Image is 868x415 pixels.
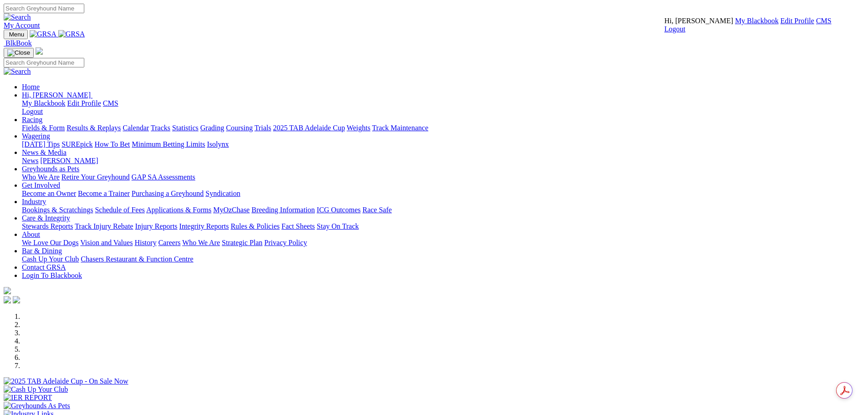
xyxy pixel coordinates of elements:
img: logo-grsa-white.png [4,287,11,294]
a: Results & Replays [67,124,121,132]
a: How To Bet [95,140,130,148]
div: Get Involved [22,190,864,198]
div: Industry [22,206,864,214]
button: Toggle navigation [4,30,28,39]
a: Contact GRSA [22,263,66,271]
a: MyOzChase [213,206,250,214]
span: Hi, [PERSON_NAME] [664,17,733,25]
a: Who We Are [182,239,220,246]
a: Track Maintenance [372,124,428,132]
a: About [22,231,40,238]
a: ICG Outcomes [317,206,360,214]
a: Track Injury Rebate [75,222,133,230]
a: BlkBook [4,39,32,47]
a: Calendar [123,124,149,132]
a: Schedule of Fees [95,206,144,214]
a: Rules & Policies [231,222,280,230]
a: Stay On Track [317,222,359,230]
img: logo-grsa-white.png [36,47,43,55]
a: Careers [158,239,180,246]
a: Wagering [22,132,50,140]
a: Privacy Policy [264,239,307,246]
a: SUREpick [62,140,92,148]
a: Become a Trainer [78,190,130,197]
a: Retire Your Greyhound [62,173,130,181]
img: facebook.svg [4,296,11,303]
input: Search [4,4,84,13]
a: Cash Up Your Club [22,255,79,263]
a: Fields & Form [22,124,65,132]
a: CMS [103,99,118,107]
a: Logout [22,108,43,115]
div: My Account [664,17,832,33]
a: My Blackbook [735,17,779,25]
a: Coursing [226,124,253,132]
a: My Blackbook [22,99,66,107]
a: Edit Profile [67,99,101,107]
a: My Account [4,21,40,29]
div: Wagering [22,140,864,149]
a: Grading [200,124,224,132]
a: Industry [22,198,46,205]
a: Care & Integrity [22,214,70,222]
a: Chasers Restaurant & Function Centre [81,255,193,263]
a: GAP SA Assessments [132,173,195,181]
img: GRSA [58,30,85,38]
span: BlkBook [5,39,32,47]
div: Racing [22,124,864,132]
a: Logout [664,25,685,33]
div: Care & Integrity [22,222,864,231]
span: Hi, [PERSON_NAME] [22,91,91,99]
a: Syndication [205,190,240,197]
a: Who We Are [22,173,60,181]
a: Integrity Reports [179,222,229,230]
a: Bar & Dining [22,247,62,255]
a: Strategic Plan [222,239,262,246]
img: Search [4,67,31,76]
div: Greyhounds as Pets [22,173,864,181]
a: Purchasing a Greyhound [132,190,204,197]
a: Applications & Forms [146,206,211,214]
a: Stewards Reports [22,222,73,230]
a: Vision and Values [80,239,133,246]
div: About [22,239,864,247]
img: Cash Up Your Club [4,385,68,394]
a: [DATE] Tips [22,140,60,148]
a: Weights [347,124,370,132]
a: Fact Sheets [282,222,315,230]
a: News [22,157,38,164]
a: Edit Profile [781,17,814,25]
a: Breeding Information [252,206,315,214]
button: Toggle navigation [4,48,34,58]
img: twitter.svg [13,296,20,303]
div: News & Media [22,157,864,165]
a: Minimum Betting Limits [132,140,205,148]
img: Close [7,49,30,56]
a: Bookings & Scratchings [22,206,93,214]
a: We Love Our Dogs [22,239,78,246]
div: Bar & Dining [22,255,864,263]
a: Get Involved [22,181,60,189]
a: Home [22,83,40,91]
span: Menu [9,31,24,38]
a: Greyhounds as Pets [22,165,79,173]
div: Hi, [PERSON_NAME] [22,99,864,116]
img: IER REPORT [4,394,52,402]
a: Login To Blackbook [22,272,82,279]
img: Greyhounds As Pets [4,402,70,410]
a: Trials [254,124,271,132]
a: Injury Reports [135,222,177,230]
img: GRSA [30,30,56,38]
a: 2025 TAB Adelaide Cup [273,124,345,132]
a: Racing [22,116,42,123]
a: [PERSON_NAME] [40,157,98,164]
a: CMS [816,17,832,25]
a: Race Safe [362,206,391,214]
a: Hi, [PERSON_NAME] [22,91,92,99]
a: Become an Owner [22,190,76,197]
a: History [134,239,156,246]
img: 2025 TAB Adelaide Cup - On Sale Now [4,377,128,385]
img: Search [4,13,31,21]
a: Isolynx [207,140,229,148]
a: News & Media [22,149,67,156]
